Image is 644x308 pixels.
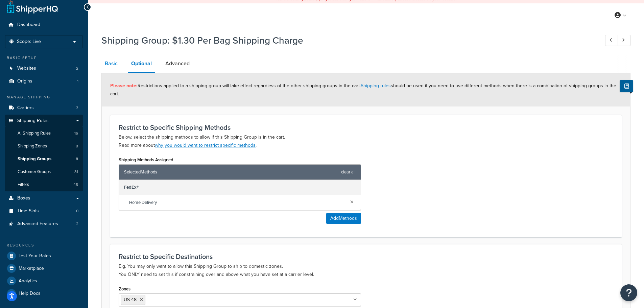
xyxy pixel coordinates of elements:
[5,205,83,217] li: Time Slots
[5,115,83,127] a: Shipping Rules
[5,19,83,31] a: Dashboard
[19,266,44,271] span: Marketplace
[76,105,78,111] span: 3
[5,218,83,230] a: Advanced Features2
[5,250,83,262] a: Test Your Rates
[5,102,83,114] a: Carriers3
[124,167,338,177] span: Selected Methods
[110,82,138,89] strong: Please note:
[618,35,631,46] a: Next Record
[162,55,193,72] a: Advanced
[18,131,51,136] span: All Shipping Rules
[5,94,83,100] div: Manage Shipping
[17,78,32,84] span: Origins
[5,153,83,165] a: Shipping Groups8
[326,213,361,224] button: AddMethods
[620,284,637,301] button: Open Resource Center
[5,242,83,248] div: Resources
[5,166,83,178] a: Customer Groups31
[5,275,83,287] a: Analytics
[19,278,37,284] span: Analytics
[19,253,51,259] span: Test Your Rates
[5,115,83,192] li: Shipping Rules
[76,221,78,227] span: 2
[17,22,40,28] span: Dashboard
[5,127,83,140] a: AllShipping Rules16
[5,166,83,178] li: Customer Groups
[5,75,83,88] a: Origins1
[74,131,78,136] span: 16
[101,55,121,72] a: Basic
[19,291,41,297] span: Help Docs
[119,253,613,260] h3: Restrict to Specific Destinations
[17,105,34,111] span: Carriers
[17,39,41,45] span: Scope: Live
[5,179,83,191] li: Filters
[110,82,616,97] span: Restrictions applied to a shipping group will take effect regardless of the other shipping groups...
[5,140,83,152] li: Shipping Zones
[17,66,36,71] span: Websites
[5,218,83,230] li: Advanced Features
[77,78,78,84] span: 1
[17,221,58,227] span: Advanced Features
[18,182,29,188] span: Filters
[18,156,51,162] span: Shipping Groups
[341,167,356,177] a: clear all
[17,118,49,124] span: Shipping Rules
[76,208,78,214] span: 0
[5,75,83,88] li: Origins
[5,179,83,191] a: Filters48
[18,169,51,175] span: Customer Groups
[119,124,613,131] h3: Restrict to Specific Shipping Methods
[76,66,78,71] span: 2
[605,35,618,46] a: Previous Record
[361,82,391,89] a: Shipping rules
[129,198,345,207] span: Home Delivery
[124,296,137,303] span: US 48
[119,262,613,279] p: E.g. You may only want to allow this Shipping Group to ship to domestic zones. You ONLY need to s...
[73,182,78,188] span: 48
[5,102,83,114] li: Carriers
[5,287,83,300] a: Help Docs
[76,143,78,149] span: 8
[119,180,361,195] div: FedEx®
[101,34,593,47] h1: Shipping Group: $1.30 Per Bag Shipping Charge
[620,80,633,92] button: Show Help Docs
[74,169,78,175] span: 31
[119,157,173,162] label: Shipping Methods Assigned
[128,55,155,73] a: Optional
[119,286,130,291] label: Zones
[18,143,47,149] span: Shipping Zones
[76,156,78,162] span: 8
[5,62,83,75] li: Websites
[155,142,256,149] a: why you would want to restrict specific methods
[5,205,83,217] a: Time Slots0
[5,55,83,61] div: Basic Setup
[17,195,30,201] span: Boxes
[5,153,83,165] li: Shipping Groups
[5,192,83,205] a: Boxes
[17,208,39,214] span: Time Slots
[119,133,613,149] p: Below, select the shipping methods to allow if this Shipping Group is in the cart. Read more about .
[5,62,83,75] a: Websites2
[5,140,83,152] a: Shipping Zones8
[5,262,83,275] a: Marketplace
